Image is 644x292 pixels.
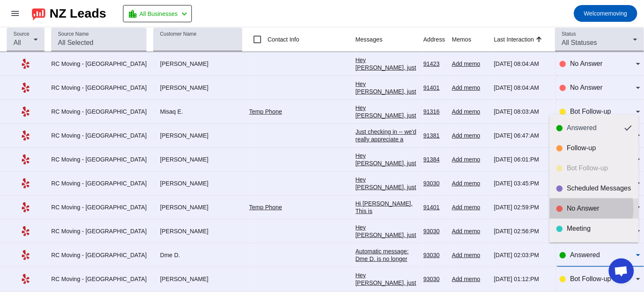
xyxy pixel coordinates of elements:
[567,224,632,233] div: Meeting
[567,144,632,152] div: Follow-up
[567,204,632,213] div: No Answer
[567,184,632,193] div: Scheduled Messages
[609,258,634,284] div: Open chat
[567,124,618,132] div: Answered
